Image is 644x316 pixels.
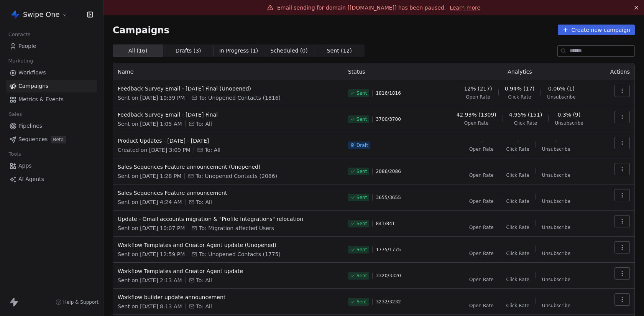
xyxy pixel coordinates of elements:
span: Drafts ( 3 ) [176,47,201,55]
span: Open Rate [469,198,494,204]
span: Open Rate [469,276,494,283]
span: Sent [356,168,367,174]
span: Open Rate [466,94,490,100]
span: AI Agents [18,175,44,183]
span: 12% (217) [464,85,492,92]
a: Help & Support [56,299,99,305]
span: Tools [5,148,24,160]
span: Product Updates - [DATE] - [DATE] [118,137,339,145]
span: 2086 / 2086 [376,168,401,174]
span: Click Rate [506,276,529,283]
span: 841 / 841 [376,221,395,227]
th: Actions [600,63,634,80]
span: Sales Sequences Feature announcement (Unopened) [118,163,339,171]
span: Unsubscribe [542,303,570,309]
span: Sent [356,221,367,227]
span: To: All [196,303,212,310]
span: Click Rate [506,303,529,309]
span: Sales Sequences Feature announcement [118,189,339,197]
span: Metrics & Events [18,95,64,104]
span: Sequences [18,135,48,143]
span: Feedback Survey Email - [DATE] Final (Unopened) [118,85,339,92]
span: Sent [356,194,367,201]
span: Campaigns [18,82,48,90]
span: Unsubscribe [555,120,583,126]
span: Unsubscribe [547,94,575,100]
span: Sales [5,109,25,120]
span: Scheduled ( 0 ) [270,47,308,55]
span: Unsubscribe [542,198,570,204]
span: Unsubscribe [542,146,570,152]
span: Sent on [DATE] 10:07 PM [118,224,185,232]
span: Workflows [18,69,46,77]
span: 0.3% (9) [558,111,581,118]
span: 42.93% (1309) [456,111,496,118]
span: 3655 / 3655 [376,194,401,201]
a: Metrics & Events [6,93,97,106]
th: Name [113,63,343,80]
span: Unsubscribe [542,276,570,283]
span: Unsubscribe [542,224,570,230]
span: Open Rate [469,172,494,178]
span: Click Rate [506,250,529,257]
a: SequencesBeta [6,133,97,146]
span: Click Rate [508,94,531,100]
span: To: Migration affected Users [199,224,274,232]
span: Beta [51,136,66,143]
th: Analytics [439,63,600,80]
span: Unsubscribe [542,250,570,257]
a: Campaigns [6,80,97,92]
span: Open Rate [464,120,489,126]
span: To: All [196,120,212,128]
span: 3232 / 3232 [376,299,401,305]
button: Create new campaign [558,25,635,35]
span: Sent on [DATE] 8:13 AM [118,303,182,310]
span: 3320 / 3320 [376,273,401,279]
a: Workflows [6,66,97,79]
a: Apps [6,160,97,172]
span: Created on [DATE] 3:09 PM [118,146,191,154]
span: Open Rate [469,224,494,230]
span: Open Rate [469,146,494,152]
span: Click Rate [514,120,537,126]
th: Status [343,63,439,80]
span: 0.94% (17) [505,85,535,92]
span: Sent on [DATE] 1:05 AM [118,120,182,128]
span: Contacts [5,29,34,40]
span: Help & Support [63,299,99,305]
span: - [517,137,519,145]
span: Workflow Templates and Creator Agent update [118,267,339,275]
a: Learn more [450,4,480,12]
span: Sent [356,273,367,279]
span: Swipe One [23,10,60,20]
span: Sent on [DATE] 1:28 PM [118,172,181,180]
span: Draft [356,142,368,148]
span: Click Rate [506,224,529,230]
a: AI Agents [6,173,97,186]
span: Open Rate [469,250,494,257]
span: Sent on [DATE] 12:59 PM [118,250,185,258]
span: Click Rate [506,172,529,178]
span: Marketing [5,55,36,67]
span: Sent on [DATE] 4:24 AM [118,198,182,206]
span: To: All [196,276,212,284]
span: Campaigns [113,25,169,35]
span: 3700 / 3700 [376,116,401,122]
span: Unsubscribe [542,172,570,178]
span: - [555,137,557,145]
span: 0.06% (1) [548,85,575,92]
a: Pipelines [6,120,97,132]
span: To: Unopened Contacts (1775) [199,250,281,258]
span: Sent ( 12 ) [327,47,352,55]
span: Feedback Survey Email - [DATE] Final [118,111,339,118]
span: Apps [18,162,32,170]
span: Sent on [DATE] 10:39 PM [118,94,185,102]
span: To: All [196,198,212,206]
span: - [480,137,482,145]
span: Pipelines [18,122,42,130]
span: Open Rate [469,303,494,309]
span: Sent [356,299,367,305]
span: Email sending for domain [[DOMAIN_NAME]] has been paused. [277,5,446,11]
span: To: Unopened Contacts (2086) [195,172,277,180]
span: Sent [356,90,367,96]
